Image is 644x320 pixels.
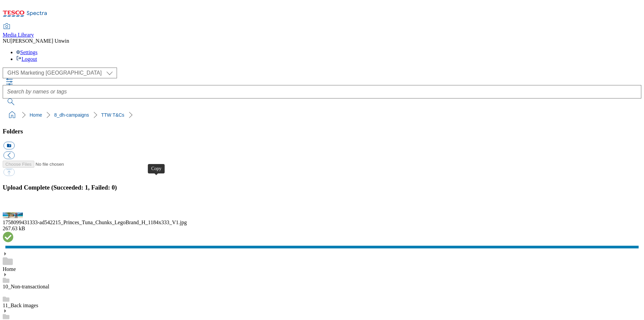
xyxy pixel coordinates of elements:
a: Home [3,266,16,272]
a: Media Library [3,24,34,38]
a: 11_Back images [3,303,38,308]
a: 10_Non-transactional [3,284,49,289]
span: NU [3,38,10,44]
a: Home [30,112,42,118]
div: 267.63 kB [3,226,641,232]
h3: Upload Complete (Succeeded: 1, Failed: 0) [3,184,641,191]
a: Logout [16,56,37,62]
nav: breadcrumb [3,109,641,121]
h3: Folders [3,128,641,135]
a: Settings [16,49,38,55]
a: home [7,110,17,120]
a: 8_dh-campaigns [54,112,89,118]
input: Search by names or tags [3,85,641,98]
span: Media Library [3,32,34,38]
a: TTW T&Cs [101,112,124,118]
div: 1758099431333-ad542215_Princes_Tuna_Chunks_LegoBrand_H_1184x333_V1.jpg [3,219,641,226]
span: [PERSON_NAME] Unwin [10,38,69,44]
img: preview [3,212,23,218]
